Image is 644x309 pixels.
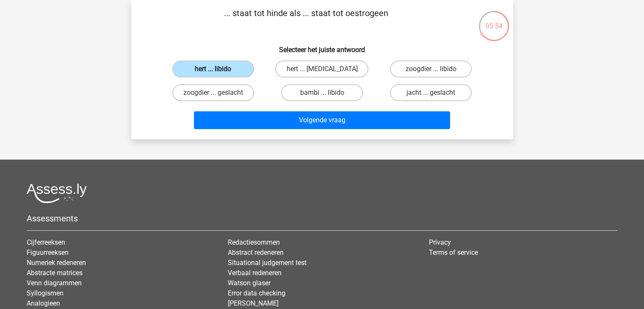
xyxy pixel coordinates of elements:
label: hert ... libido [172,61,254,77]
label: zoogdier ... geslacht [172,84,254,101]
a: Verbaal redeneren [228,269,282,277]
label: hert ... [MEDICAL_DATA] [275,61,368,77]
div: 05:54 [478,10,510,31]
img: Assessly logo [27,183,87,203]
a: Privacy [429,238,451,246]
a: Redactiesommen [228,238,280,246]
a: Cijferreeksen [27,238,65,246]
button: Volgende vraag [194,111,450,129]
label: zoogdier ... libido [390,61,472,77]
a: Analogieen [27,299,60,307]
a: Figuurreeksen [27,248,69,257]
a: Abstract redeneren [228,248,284,257]
a: Watson glaser [228,279,271,287]
a: [PERSON_NAME] [228,299,279,307]
label: jacht ... geslacht [390,84,472,101]
h6: Selecteer het juiste antwoord [145,39,500,54]
a: Error data checking [228,289,285,297]
a: Syllogismen [27,289,64,297]
p: ... staat tot hinde als ... staat tot oestrogeen [145,7,468,32]
a: Numeriek redeneren [27,259,86,267]
label: bambi ... libido [281,84,363,101]
a: Situational judgement test [228,259,307,267]
a: Venn diagrammen [27,279,82,287]
a: Terms of service [429,248,478,257]
a: Abstracte matrices [27,269,83,277]
h5: Assessments [27,213,617,223]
